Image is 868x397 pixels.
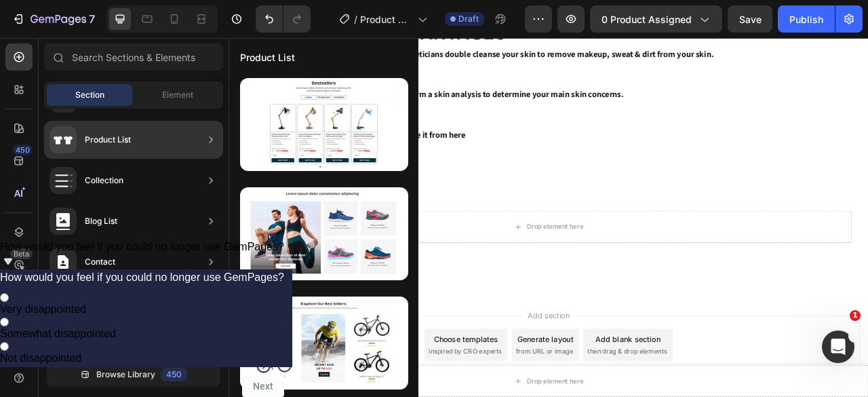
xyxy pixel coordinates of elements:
input: Search Sections & Elements [44,43,223,71]
div: Drop element here [379,235,451,246]
div: Blog List [85,214,117,228]
span: Draft [458,13,479,25]
button: 0 product assigned [590,5,722,33]
span: Section [75,89,104,101]
div: Collection [85,174,123,187]
span: Element [162,89,193,101]
iframe: Intercom live chat [822,330,854,363]
div: Add blank section [467,376,549,390]
div: Product List [85,133,131,147]
span: Save [739,14,762,25]
div: 450 [13,145,33,155]
span: Product Page Designed [360,12,412,26]
span: / [354,12,357,26]
button: Save [728,5,772,33]
p: 7 [89,11,95,27]
div: Generate layout [368,376,439,390]
iframe: Design area [229,38,868,397]
div: Publish [789,12,823,26]
span: 1 [850,310,861,321]
button: Publish [778,5,835,33]
span: Add section [375,345,439,360]
span: 0 product assigned [601,12,692,26]
div: Choose templates [261,376,343,390]
div: Undo/Redo [256,5,311,33]
button: 7 [5,5,101,33]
